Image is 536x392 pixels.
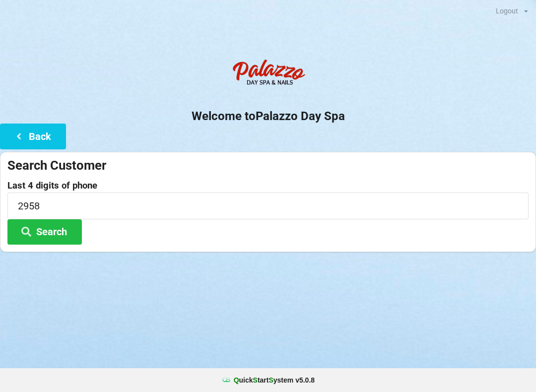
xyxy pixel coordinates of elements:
b: uick tart ystem v 5.0.8 [234,375,315,385]
span: S [268,376,273,384]
div: Search Customer [7,157,529,174]
label: Last 4 digits of phone [7,181,529,191]
img: PalazzoDaySpaNails-Logo.png [228,54,308,94]
button: Search [7,219,82,245]
div: Logout [496,7,518,14]
input: 0000 [7,193,529,219]
span: Q [234,376,239,384]
span: S [253,376,258,384]
img: favicon.ico [221,375,231,385]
